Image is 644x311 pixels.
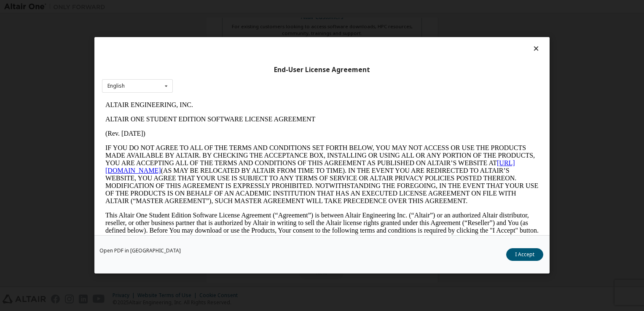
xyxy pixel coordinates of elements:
[3,46,437,107] p: IF YOU DO NOT AGREE TO ALL OF THE TERMS AND CONDITIONS SET FORTH BELOW, YOU MAY NOT ACCESS OR USE...
[3,18,437,25] p: ALTAIR ONE STUDENT EDITION SOFTWARE LICENSE AGREEMENT
[506,249,543,261] button: I Accept
[3,32,437,40] p: (Rev. [DATE])
[3,62,413,76] a: [URL][DOMAIN_NAME]
[3,3,437,11] p: ALTAIR ENGINEERING, INC.
[107,83,125,88] div: English
[3,114,437,144] p: This Altair One Student Edition Software License Agreement (“Agreement”) is between Altair Engine...
[102,66,542,74] div: End-User License Agreement
[99,249,181,254] a: Open PDF in [GEOGRAPHIC_DATA]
